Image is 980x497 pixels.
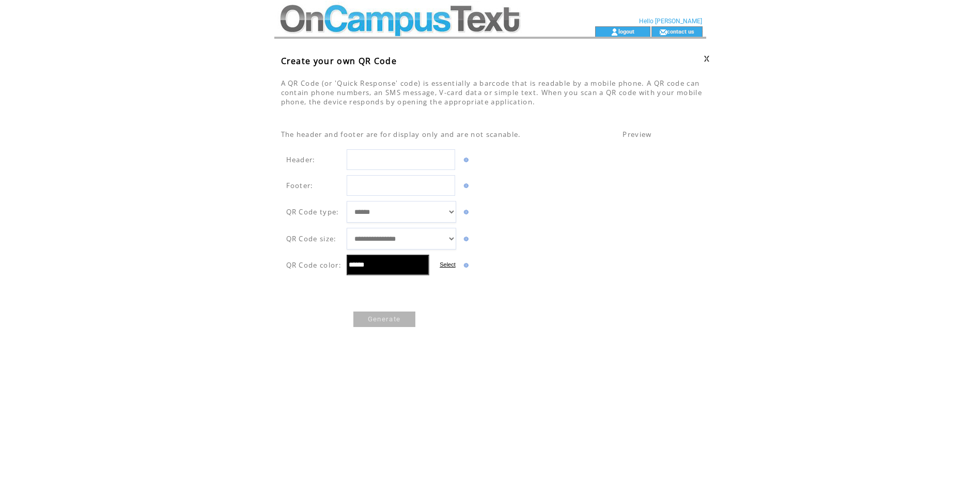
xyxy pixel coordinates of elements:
[281,55,397,67] span: Create your own QR Code
[281,79,703,106] span: A QR Code (or 'Quick Response' code) is essentially a barcode that is readable by a mobile phone....
[286,234,337,243] span: QR Code size:
[286,207,339,216] span: QR Code type:
[461,263,469,268] img: help.gif
[623,130,651,139] span: Preview
[281,130,521,139] span: The header and footer are for display only and are not scanable.
[618,28,634,35] a: logout
[667,28,694,35] a: contact us
[461,183,469,188] img: help.gif
[286,260,342,270] span: QR Code color:
[286,155,316,164] span: Header:
[440,261,456,268] label: Select
[639,18,702,25] span: Hello [PERSON_NAME]
[611,28,618,36] img: account_icon.gif
[353,312,415,327] a: Generate
[659,28,667,36] img: contact_us_icon.gif
[461,210,469,214] img: help.gif
[286,181,314,190] span: Footer:
[461,158,469,162] img: help.gif
[461,237,469,241] img: help.gif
